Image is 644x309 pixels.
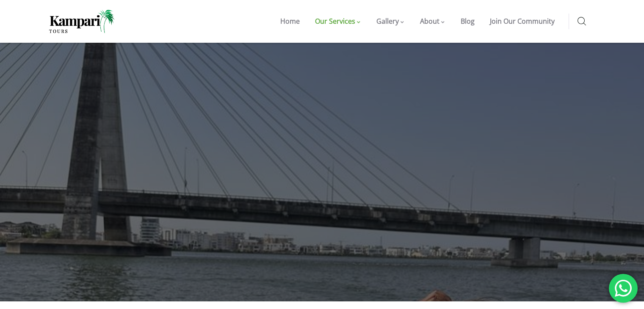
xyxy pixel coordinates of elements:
div: 'Get [609,274,638,303]
span: Gallery [376,17,399,26]
img: Home [49,10,115,33]
span: Home [280,17,300,26]
span: Blog [461,17,475,26]
span: Join Our Community [490,17,555,26]
span: Our Services [315,17,355,26]
span: About [420,17,439,26]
